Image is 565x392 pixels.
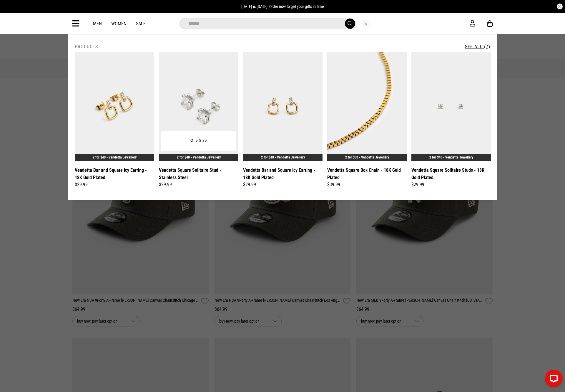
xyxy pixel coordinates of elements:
[159,52,238,161] img: Vendetta Square Solitaire Stud - Stainless Steel in Silver
[411,181,491,188] div: $29.99
[75,52,154,161] img: Vendetta Bar And Square Icy Earring - 18k Gold Plated in Gold
[186,136,211,146] button: One Size
[241,4,324,9] span: [DATE] is [DATE]! Order now to get your gifts in time
[177,155,221,159] a: 2 for $40 - Vendetta Jewellery
[159,181,238,188] div: $29.99
[327,181,407,188] div: $39.99
[75,181,154,188] div: $29.99
[429,155,473,159] a: 2 for $40 - Vendetta Jewellery
[93,155,137,159] a: 2 for $40 - Vendetta Jewellery
[136,21,146,26] a: Sale
[327,166,407,181] a: Vendetta Square Box Chain - 18K Gold Plated
[75,166,154,181] a: Vendetta Bar and Square Icy Earring - 18K Gold Plated
[111,21,127,26] a: Women
[345,155,389,159] a: 2 for $50 - Vendetta Jewellery
[243,52,323,161] img: Vendetta Bar And Square Icy Earring - 18k Gold Plated in Gold
[411,52,491,161] img: Vendetta Square Solitaire Studs - 18k Gold Plated in Gold
[261,155,305,159] a: 2 for $40 - Vendetta Jewellery
[363,20,369,27] button: Close search
[159,166,238,181] a: Vendetta Square Solitaire Stud - Stainless Steel
[540,367,565,392] iframe: LiveChat chat widget
[465,44,490,49] a: See All (7)
[243,181,323,188] div: $29.99
[93,21,102,26] a: Men
[327,52,407,161] img: Vendetta Square Box Chain - 18k Gold Plated in Gold
[243,166,323,181] a: Vendetta Bar and Square Icy Earring - 18K Gold Plated
[75,44,98,49] h2: Products
[411,166,491,181] a: Vendetta Square Solitaire Studs - 18K Gold Plated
